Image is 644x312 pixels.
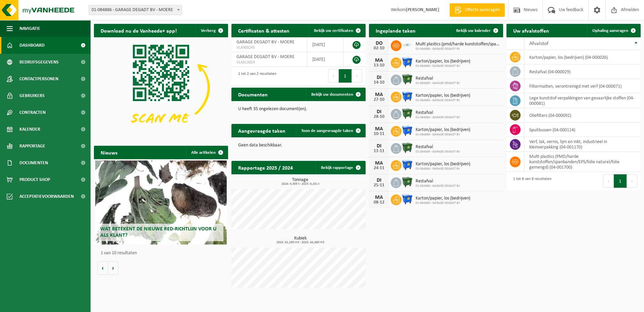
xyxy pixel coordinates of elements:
div: MA [372,126,386,132]
div: DI [372,143,386,149]
img: Download de VHEPlus App [94,37,228,138]
span: GARAGE DEGADT BV - MOERE [236,54,294,59]
span: Restafval [416,144,460,150]
div: DI [372,75,386,80]
p: 1 van 10 resultaten [101,251,225,256]
span: 01-084886 - GARAGE DEGADT BV [416,64,470,68]
td: filtermatten, verontreinigd met verf (04-000071) [524,79,641,93]
h2: Ingeplande taken [369,24,422,37]
span: Restafval [416,110,460,116]
span: Contracten [19,104,46,121]
span: 01-084886 - GARAGE DEGADT BV [416,98,470,102]
span: 2024: 0,305 t - 2025: 0,251 t [235,182,366,186]
button: Previous [603,174,614,188]
button: Previous [328,69,339,83]
span: Documenten [19,154,48,171]
img: WB-1100-HPE-BE-01 [401,91,413,102]
div: DI [372,178,386,183]
button: Verberg [196,24,227,37]
span: Wat betekent de nieuwe RED-richtlijn voor u als klant? [100,226,216,238]
span: Toon de aangevraagde taken [301,129,353,133]
a: Bekijk uw documenten [306,88,365,101]
h2: Uw afvalstoffen [506,24,556,37]
span: Restafval [416,179,460,184]
h3: Kubiek [235,236,366,244]
button: Next [352,69,362,83]
img: WB-1100-HPE-BE-01 [401,125,413,136]
p: U heeft 35 ongelezen document(en). [238,107,359,112]
div: DI [372,109,386,115]
span: Contactpersonen [19,71,58,87]
h2: Nieuws [94,146,124,159]
span: Rapportage [19,138,45,154]
span: Offerte aanvragen [463,7,501,13]
span: Restafval [416,76,460,81]
button: 1 [614,174,627,188]
p: Geen data beschikbaar. [238,143,359,148]
span: Gebruikers [19,87,45,104]
img: WB-1100-HPE-BE-01 [401,56,413,68]
div: MA [372,195,386,200]
div: 14-10 [372,80,386,85]
span: VLA903245 [236,45,302,50]
button: Volgende [108,261,118,275]
td: restafval (04-000029) [524,64,641,79]
span: 01-084886 - GARAGE DEGADT BV [416,133,470,137]
h2: Rapportage 2025 / 2024 [231,161,300,174]
div: 13-10 [372,63,386,68]
div: 02-10 [372,46,386,51]
div: MA [372,161,386,166]
span: Multi plastics (pmd/harde kunststoffen/spanbanden/eps/folie naturel/folie gemeng... [416,42,500,47]
td: [DATE] [307,52,343,67]
span: Bekijk uw certificaten [314,29,353,33]
div: 08-12 [372,200,386,205]
div: 25-11 [372,183,386,188]
a: Bekijk uw kalender [451,24,502,37]
td: oliefilters (04-000092) [524,108,641,123]
img: WB-1100-HPE-BE-01 [401,193,413,205]
div: 28-10 [372,115,386,119]
button: 1 [339,69,352,83]
h2: Download nu de Vanheede+ app! [94,24,183,37]
span: 01-084886 - GARAGE DEGADT BV [416,150,460,154]
strong: [PERSON_NAME] [406,7,439,12]
img: WB-1100-HPE-BE-01 [401,159,413,171]
a: Bekijk uw certificaten [309,24,365,37]
h3: Tonnage [235,178,366,186]
span: VLA613024 [236,60,302,65]
span: Afvalstof [529,41,548,46]
td: verf, lak, vernis, lijm en inkt, industrieel in kleinverpakking (04-001170) [524,137,641,152]
div: MA [372,92,386,97]
td: [DATE] [307,37,343,52]
div: DO [372,41,386,46]
span: Bekijk uw kalender [456,29,491,33]
span: 2024: 62,160 m3 - 2025: 44,480 m3 [235,241,366,244]
a: Wat betekent de nieuwe RED-richtlijn voor u als klant? [95,161,227,244]
span: 01-084886 - GARAGE DEGADT BV [416,167,470,171]
div: 11-11 [372,149,386,153]
span: 01-084886 - GARAGE DEGADT BV [416,47,500,51]
img: WB-1100-HPE-GN-01 [401,142,413,153]
td: multi plastics (PMD/harde kunststoffen/spanbanden/EPS/folie naturel/folie gemengd) (04-001700) [524,152,641,172]
a: Alle artikelen [186,146,227,159]
td: spuitbussen (04-000114) [524,123,641,137]
button: Vorige [97,261,108,275]
span: Bekijk uw documenten [311,92,353,97]
span: 01-084886 - GARAGE DEGADT BV - MOERE [89,5,182,15]
span: Karton/papier, los (bedrijven) [416,59,470,64]
img: WB-1100-HPE-GN-01 [401,176,413,188]
div: 24-11 [372,166,386,171]
h2: Certificaten & attesten [231,24,296,37]
img: WB-1100-HPE-GN-01 [401,108,413,119]
div: 27-10 [372,97,386,102]
span: Product Shop [19,171,50,188]
span: Verberg [201,29,216,33]
span: Karton/papier, los (bedrijven) [416,196,470,201]
a: Offerte aanvragen [449,3,505,17]
div: 1 tot 8 van 8 resultaten [510,174,551,188]
span: Ophaling aanvragen [592,29,628,33]
td: lege kunststof verpakkingen van gevaarlijke stoffen (04-000081) [524,93,641,108]
div: 10-11 [372,132,386,136]
button: Next [627,174,637,188]
h2: Documenten [231,88,274,101]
